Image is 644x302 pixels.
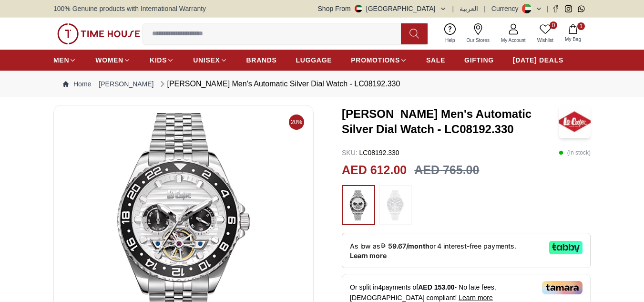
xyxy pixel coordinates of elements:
[99,79,153,89] a: [PERSON_NAME]
[550,21,557,29] span: 0
[542,281,583,294] img: Tamara
[452,4,454,13] span: |
[296,55,332,65] span: LUGGAGE
[342,106,559,137] h3: [PERSON_NAME] Men's Automatic Silver Dial Watch - LC08192.330
[53,4,206,13] span: 100% Genuine products with International Warranty
[418,283,454,291] span: AED 153.00
[463,37,493,44] span: Our Stores
[426,52,445,69] a: SALE
[546,4,548,13] span: |
[440,21,461,46] a: Help
[342,149,358,156] span: SKU :
[464,55,494,65] span: GIFTING
[565,5,572,12] a: Instagram
[426,55,445,65] span: SALE
[491,4,522,13] div: Currency
[246,55,277,65] span: BRANDS
[513,55,563,65] span: [DATE] DEALS
[95,52,131,69] a: WOMEN
[561,36,585,43] span: My Bag
[150,55,167,65] span: KIDS
[578,5,585,12] a: Whatsapp
[351,52,407,69] a: PROMOTIONS
[497,37,530,44] span: My Account
[63,79,91,89] a: Home
[347,190,370,220] img: ...
[53,71,591,97] nav: Breadcrumb
[577,22,585,30] span: 1
[351,55,400,65] span: PROMOTIONS
[414,161,479,179] h3: AED 765.00
[532,21,559,46] a: 0Wishlist
[464,52,494,69] a: GIFTING
[193,52,227,69] a: UNISEX
[559,105,591,138] img: Lee Cooper Men's Automatic Silver Dial Watch - LC08192.330
[459,294,493,302] span: Learn more
[342,148,399,157] p: LC08192.330
[441,37,459,44] span: Help
[484,4,486,13] span: |
[246,52,277,69] a: BRANDS
[193,55,220,65] span: UNISEX
[552,5,559,12] a: Facebook
[559,148,591,157] p: ( In stock )
[289,115,304,130] span: 20%
[150,52,174,69] a: KIDS
[296,52,332,69] a: LUGGAGE
[384,190,408,220] img: ...
[460,4,478,13] button: العربية
[53,52,76,69] a: MEN
[342,161,407,179] h2: AED 612.00
[95,55,123,65] span: WOMEN
[355,5,362,12] img: United Arab Emirates
[533,37,557,44] span: Wishlist
[559,22,587,45] button: 1My Bag
[158,78,400,90] div: [PERSON_NAME] Men's Automatic Silver Dial Watch - LC08192.330
[318,4,447,13] button: Shop From[GEOGRAPHIC_DATA]
[513,52,563,69] a: [DATE] DEALS
[57,23,140,44] img: ...
[461,21,495,46] a: Our Stores
[53,55,69,65] span: MEN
